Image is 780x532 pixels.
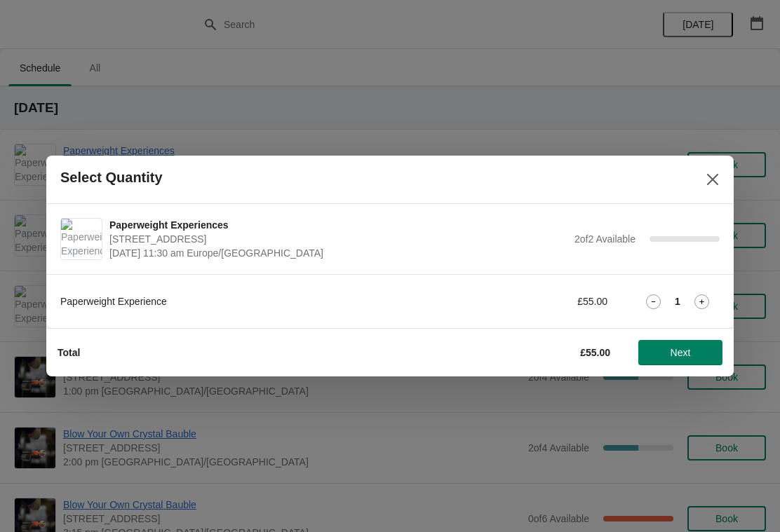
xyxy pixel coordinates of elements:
span: [STREET_ADDRESS] [109,232,567,246]
button: Close [700,167,725,192]
img: Paperweight Experiences | Cumbria Crystal, Canal Head, Ulverston LA12 7LB, UK | September 13 | 11... [61,219,102,259]
div: £55.00 [478,294,607,308]
strong: £55.00 [580,347,610,358]
strong: Total [58,347,80,358]
span: [DATE] 11:30 am Europe/[GEOGRAPHIC_DATA] [109,246,567,260]
span: 2 of 2 Available [574,233,636,245]
strong: 1 [675,294,680,308]
div: Paperweight Experience [60,294,450,308]
h2: Select Quantity [60,170,163,186]
span: Paperweight Experiences [109,218,567,232]
span: Next [671,347,691,358]
button: Next [638,340,722,365]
